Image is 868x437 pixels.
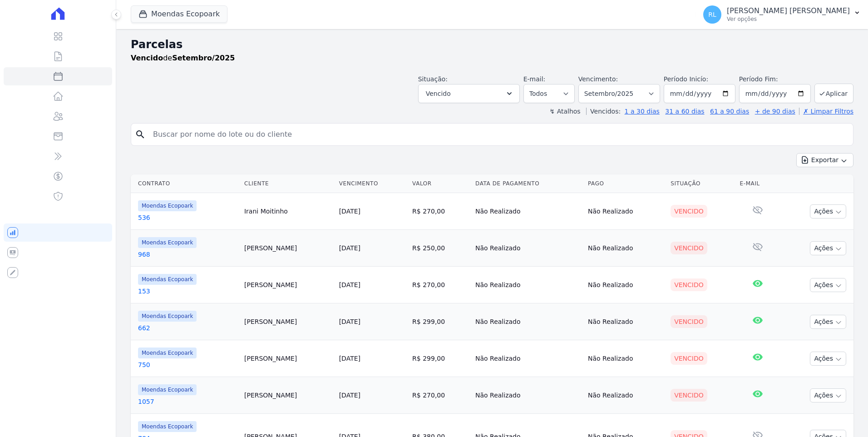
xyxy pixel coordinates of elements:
[810,241,846,255] button: Ações
[339,318,360,325] a: [DATE]
[727,6,850,15] p: [PERSON_NAME] [PERSON_NAME]
[584,230,667,267] td: Não Realizado
[339,355,360,362] a: [DATE]
[755,108,795,115] a: + de 90 dias
[148,125,849,144] input: Buscar por nome do lote ou do cliente
[710,108,749,115] a: 61 a 90 dias
[241,193,335,230] td: Irani Moitinho
[810,278,846,292] button: Ações
[138,348,197,358] span: Moendas Ecopoark
[241,340,335,377] td: [PERSON_NAME]
[426,88,451,99] span: Vencido
[472,230,584,267] td: Não Realizado
[472,267,584,303] td: Não Realizado
[472,303,584,340] td: Não Realizado
[241,303,335,340] td: [PERSON_NAME]
[523,75,546,83] label: E-mail:
[138,213,237,222] a: 536
[138,384,197,395] span: Moendas Ecopoark
[138,311,197,322] span: Moendas Ecopoark
[810,388,846,402] button: Ações
[409,303,472,340] td: R$ 299,00
[418,75,448,83] label: Situação:
[810,204,846,218] button: Ações
[472,340,584,377] td: Não Realizado
[409,174,472,193] th: Valor
[586,108,621,115] label: Vencidos:
[339,392,360,399] a: [DATE]
[667,174,736,193] th: Situação
[671,389,707,402] div: Vencido
[799,108,853,115] a: ✗ Limpar Filtros
[131,36,853,53] h2: Parcelas
[138,323,237,333] a: 662
[172,54,235,62] strong: Setembro/2025
[138,274,197,285] span: Moendas Ecopoark
[409,340,472,377] td: R$ 299,00
[584,303,667,340] td: Não Realizado
[138,397,237,406] a: 1057
[138,200,197,211] span: Moendas Ecopoark
[671,242,707,254] div: Vencido
[131,174,241,193] th: Contrato
[739,74,811,84] label: Período Fim:
[472,174,584,193] th: Data de Pagamento
[418,84,520,103] button: Vencido
[472,377,584,414] td: Não Realizado
[138,237,197,248] span: Moendas Ecopoark
[409,193,472,230] td: R$ 270,00
[584,193,667,230] td: Não Realizado
[584,174,667,193] th: Pago
[584,340,667,377] td: Não Realizado
[409,230,472,267] td: R$ 250,00
[584,377,667,414] td: Não Realizado
[578,75,618,83] label: Vencimento:
[409,377,472,414] td: R$ 270,00
[810,352,846,366] button: Ações
[671,205,707,218] div: Vencido
[131,54,163,62] strong: Vencido
[584,267,667,303] td: Não Realizado
[135,129,146,140] i: search
[665,108,704,115] a: 31 a 60 dias
[339,244,360,252] a: [DATE]
[409,267,472,303] td: R$ 270,00
[241,230,335,267] td: [PERSON_NAME]
[335,174,409,193] th: Vencimento
[671,352,707,365] div: Vencido
[625,108,660,115] a: 1 a 30 dias
[727,15,850,23] p: Ver opções
[814,84,853,103] button: Aplicar
[138,250,237,259] a: 968
[339,208,360,215] a: [DATE]
[131,53,235,64] p: de
[472,193,584,230] td: Não Realizado
[131,5,227,23] button: Moendas Ecopoark
[796,153,853,167] button: Exportar
[138,421,197,432] span: Moendas Ecopoark
[810,315,846,329] button: Ações
[241,174,335,193] th: Cliente
[671,278,707,291] div: Vencido
[241,267,335,303] td: [PERSON_NAME]
[138,360,237,369] a: 750
[549,108,580,115] label: ↯ Atalhos
[708,11,716,18] span: RL
[736,174,779,193] th: E-mail
[339,281,360,288] a: [DATE]
[664,75,708,83] label: Período Inicío:
[241,377,335,414] td: [PERSON_NAME]
[138,287,237,296] a: 153
[671,315,707,328] div: Vencido
[696,2,868,27] button: RL [PERSON_NAME] [PERSON_NAME] Ver opções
